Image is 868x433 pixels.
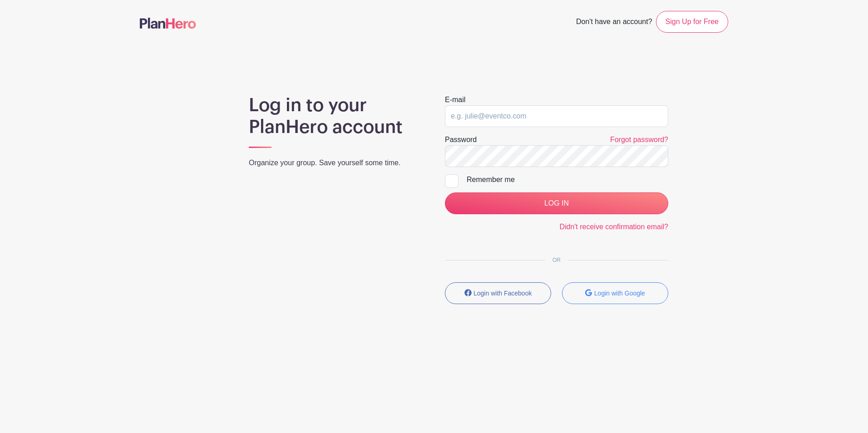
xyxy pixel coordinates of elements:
span: Don't have an account? [576,13,652,33]
span: OR [545,257,568,263]
h1: Log in to your PlanHero account [249,94,423,138]
a: Didn't receive confirmation email? [559,223,668,231]
button: Login with Facebook [445,282,551,304]
input: e.g. julie@eventco.com [445,105,668,127]
label: E-mail [445,94,465,105]
a: Forgot password? [610,136,668,143]
button: Login with Google [562,282,668,304]
p: Organize your group. Save yourself some time. [249,157,423,168]
img: logo-507f7623f17ff9eddc593b1ce0a138ce2505c220e1c5a4e2b4648c50719b7d32.svg [140,18,196,29]
small: Login with Facebook [473,290,532,297]
input: LOG IN [445,192,668,214]
div: Remember me [467,174,668,185]
label: Password [445,134,477,145]
small: Login with Google [594,290,645,297]
a: Sign Up for Free [656,11,728,33]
